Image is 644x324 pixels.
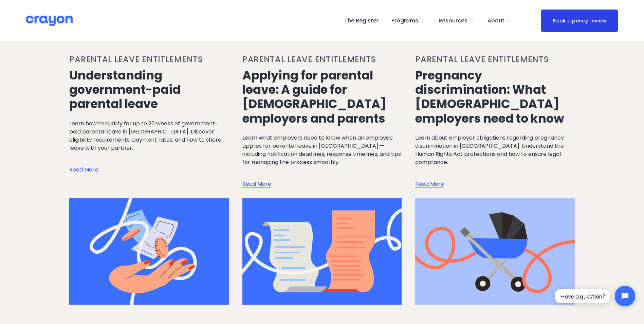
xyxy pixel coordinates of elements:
[439,15,475,26] a: folder dropdown
[242,134,402,166] p: Learn what employers need to know when an employee applies for parental leave in [GEOGRAPHIC_DATA...
[541,10,618,32] a: Book a policy review
[415,54,549,65] a: Parental leave entitlements
[242,67,386,127] a: Applying for parental leave: A guide for [DEMOGRAPHIC_DATA] employers and parents
[241,197,402,305] img: Applying for parental leave: A guide for NZ employers and parents
[439,16,467,26] span: Resources
[242,54,376,65] a: Parental leave entitlements
[415,67,564,127] a: Pregnancy discrimination: What [DEMOGRAPHIC_DATA] employers need to know
[26,15,73,27] img: Crayon
[415,197,575,305] img: Pregnancy discrimination: What NZ employers need to know
[415,166,444,188] a: Read More
[69,197,229,305] img: Understanding government-paid parental leave
[549,280,641,312] iframe: Tidio Chat
[415,134,574,166] p: Learn about employer obligations regarding pregnancy discrimination in [GEOGRAPHIC_DATA]. Underst...
[69,67,181,112] a: Understanding government-paid parental leave
[487,15,512,26] a: folder dropdown
[344,15,379,26] a: The Register
[69,54,203,65] a: Parental leave entitlements
[69,120,228,152] p: Learn how to qualify for up to 26 weeks of government-paid parental leave in [GEOGRAPHIC_DATA]. D...
[487,16,504,26] span: About
[391,16,418,26] span: Programs
[69,152,98,174] a: Read More
[391,15,426,26] a: folder dropdown
[242,166,271,188] a: Read More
